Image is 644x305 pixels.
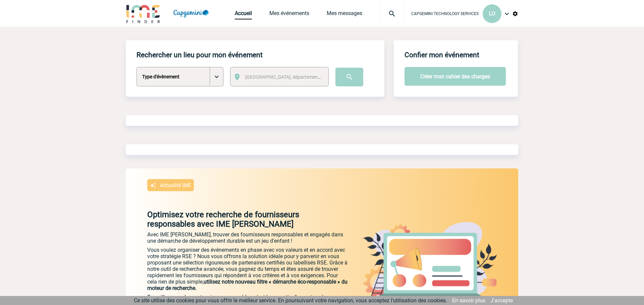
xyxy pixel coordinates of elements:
[327,10,362,19] a: Mes messages
[490,297,513,304] a: J'accepte
[405,51,479,59] h4: Confier mon événement
[126,4,161,23] img: IME-Finder
[160,182,191,188] p: Actualité IME
[147,231,348,244] p: Avec IME [PERSON_NAME], trouver des fournisseurs responsables et engagés dans une démarche de dév...
[269,10,309,19] a: Mes événements
[335,68,363,86] input: Submit
[489,10,495,17] span: LO
[137,51,263,59] h4: Rechercher un lieu pour mon événement
[126,210,348,229] p: Optimisez votre recherche de fournisseurs responsables avec IME [PERSON_NAME]
[245,74,338,80] span: [GEOGRAPHIC_DATA], département, région...
[235,10,252,19] a: Accueil
[411,11,479,16] span: CAPGEMINI TECHNOLOGY SERVICES
[147,247,348,291] p: Vous voulez organiser des événements en phase avec vos valeurs et en accord avec votre stratégie ...
[134,297,447,304] span: Ce site utilise des cookies pour vous offrir le meilleur service. En poursuivant votre navigation...
[452,297,485,304] a: En savoir plus
[405,67,506,86] button: Créer mon cahier des charges
[147,279,347,291] span: utilisez notre nouveau filtre « démarche éco-responsable » du moteur de recherche.
[363,222,497,302] img: actu.png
